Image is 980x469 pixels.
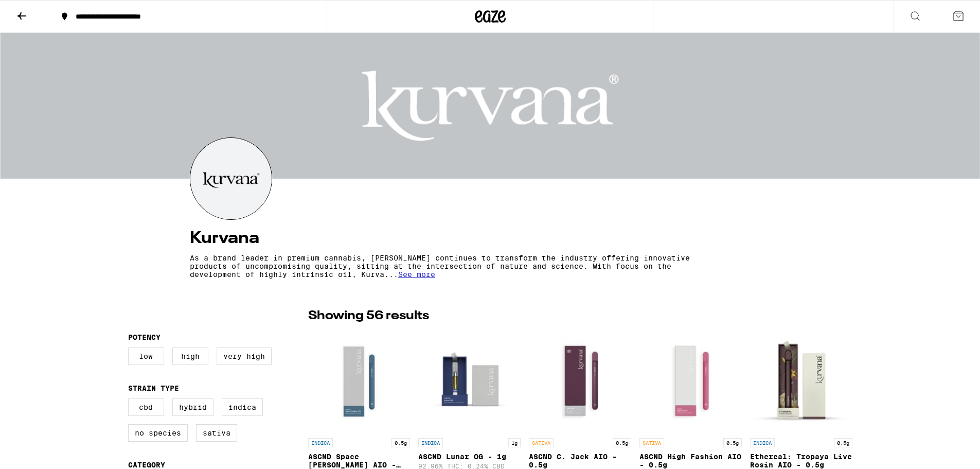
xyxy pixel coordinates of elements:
span: See more [398,270,435,279]
p: ASCND C. Jack AIO - 0.5g [529,453,631,469]
label: Sativa [196,424,237,442]
p: Ethereal: Tropaya Live Rosin AIO - 0.5g [750,453,852,469]
label: CBD [128,398,164,416]
img: Kurvana logo [190,138,272,219]
img: Kurvana - ASCND Lunar OG - 1g [418,330,521,433]
label: No Species [128,424,188,442]
p: SATIVA [639,438,664,447]
p: SATIVA [529,438,554,447]
p: INDICA [308,438,333,447]
p: 0.5g [723,438,742,447]
p: ASCND High Fashion AIO - 0.5g [639,453,742,469]
h4: Kurvana [190,230,791,247]
label: Low [128,348,164,365]
label: Indica [222,398,263,416]
p: As a brand leader in premium cannabis, [PERSON_NAME] continues to transform the industry offering... [190,254,700,279]
img: Kurvana - ASCND Space Walker OG AIO - 0.5g [308,330,411,433]
label: High [172,348,208,365]
p: INDICA [750,438,775,447]
legend: Category [128,461,165,469]
legend: Strain Type [128,384,179,392]
p: 0.5g [391,438,410,447]
label: Hybrid [172,398,213,416]
p: 0.5g [613,438,631,447]
img: Kurvana - Ethereal: Tropaya Live Rosin AIO - 0.5g [750,330,852,433]
p: 1g [508,438,521,447]
p: INDICA [418,438,443,447]
p: Showing 56 results [308,307,429,325]
p: ASCND Lunar OG - 1g [418,453,521,461]
img: Kurvana - ASCND C. Jack AIO - 0.5g [529,330,631,433]
label: Very High [217,348,272,365]
p: 0.5g [834,438,852,447]
img: Kurvana - ASCND High Fashion AIO - 0.5g [639,330,742,433]
legend: Potency [128,333,161,341]
p: ASCND Space [PERSON_NAME] AIO - 0.5g [308,453,411,469]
